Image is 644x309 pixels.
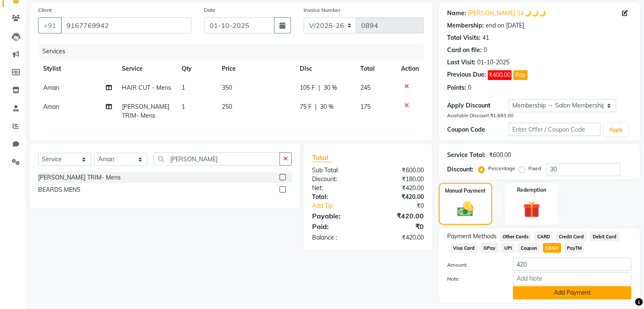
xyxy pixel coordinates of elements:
[368,175,430,184] div: ₹180.00
[61,17,191,33] input: Search by Name/Mobile/Email/Code
[543,243,561,253] span: CASH
[300,102,312,111] span: 75 F
[517,186,546,194] label: Redemption
[501,243,514,253] span: UPI
[481,243,498,253] span: GPay
[177,59,216,78] th: Qty
[445,187,486,195] label: Manual Payment
[122,103,169,119] span: [PERSON_NAME] TRIM- Mens
[154,152,280,166] input: Search or Scan
[318,83,320,92] span: |
[355,59,396,78] th: Total
[315,102,317,111] span: |
[38,173,121,182] div: [PERSON_NAME] TRIM- Mens
[300,83,315,92] span: 105 F
[306,166,368,175] div: Sub Total:
[447,83,466,92] div: Points:
[590,232,619,241] span: Debit Card
[447,33,481,42] div: Total Visits:
[486,21,524,30] div: end on [DATE]
[306,193,368,201] div: Total:
[117,59,177,78] th: Service
[222,84,232,91] span: 350
[534,232,553,241] span: CARD
[306,184,368,193] div: Net:
[182,103,185,110] span: 1
[217,59,295,78] th: Price
[378,201,430,210] div: ₹0
[518,199,545,220] img: _gift.svg
[528,165,541,172] label: Fixed
[447,165,473,174] div: Discount:
[368,233,430,242] div: ₹420.00
[447,112,631,119] div: Available Discount ₹1,683.00
[556,232,586,241] span: Credit Card
[447,125,509,134] div: Coupon Code
[360,84,370,91] span: 245
[306,221,368,232] div: Paid:
[122,84,171,91] span: HAIR CUT - Mens
[306,211,368,221] div: Payable:
[604,124,628,136] button: Apply
[513,272,631,285] input: Add Note
[500,232,531,241] span: Other Cards
[304,6,340,14] label: Invoice Number
[447,101,509,110] div: Apply Discount
[38,17,62,33] button: +91
[484,46,487,55] div: 0
[441,261,506,269] label: Amount:
[368,221,430,232] div: ₹0
[468,9,546,18] a: [PERSON_NAME] Sir🌙🌙🌙
[564,243,585,253] span: PayTM
[489,151,511,160] div: ₹600.00
[368,184,430,193] div: ₹420.00
[38,185,80,194] div: BEARDS MENS
[360,103,370,110] span: 175
[295,59,355,78] th: Disc
[441,275,506,283] label: Note:
[477,58,509,67] div: 01-10-2025
[368,193,430,201] div: ₹420.00
[204,6,216,14] label: Date
[306,201,378,210] a: Add Tip
[509,123,601,136] input: Enter Offer / Coupon Code
[447,9,466,18] div: Name:
[482,33,489,42] div: 41
[451,243,478,253] span: Visa Card
[43,103,59,110] span: Aman
[513,286,631,299] button: Add Payment
[306,175,368,184] div: Discount:
[182,84,185,91] span: 1
[468,83,471,92] div: 0
[447,21,484,30] div: Membership:
[488,165,515,172] label: Percentage
[452,200,478,218] img: _cash.svg
[39,44,430,59] div: Services
[447,58,475,67] div: Last Visit:
[518,243,539,253] span: Coupon
[513,70,528,80] button: Pay
[488,70,511,80] span: ₹400.00
[447,151,486,160] div: Service Total:
[38,59,117,78] th: Stylist
[312,153,332,162] span: Total
[368,166,430,175] div: ₹600.00
[320,102,334,111] span: 30 %
[447,70,486,80] div: Previous Due:
[323,83,337,92] span: 30 %
[38,6,52,14] label: Client
[368,211,430,221] div: ₹420.00
[43,84,59,91] span: Aman
[396,59,424,78] th: Action
[513,258,631,271] input: Amount
[447,46,482,55] div: Card on file:
[306,233,368,242] div: Balance :
[447,232,497,241] span: Payment Methods
[222,103,232,110] span: 250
